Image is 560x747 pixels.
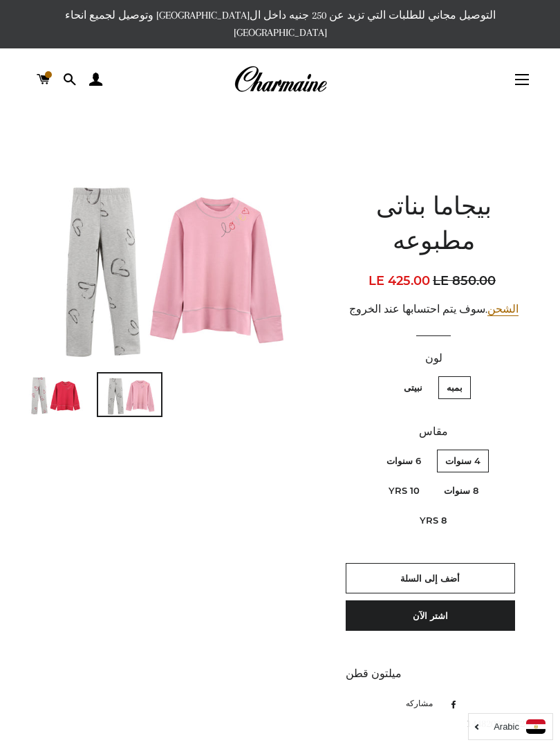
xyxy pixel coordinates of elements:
img: تحميل الصورة في عارض المعرض ، بيجاما بناتى مطبوعه [22,373,85,416]
div: ميلتون قطن [346,665,522,683]
label: 8 سنوات [436,479,487,502]
label: لون [346,350,522,367]
span: LE 425.00 [368,273,430,288]
button: أضف إلى السلة [346,563,515,593]
label: 10 Yrs [380,479,428,502]
label: 8 yrs [411,509,455,532]
label: بمبه [438,376,471,399]
img: Charmaine Egypt [234,64,327,95]
label: مقاس [346,423,522,441]
button: اشتر الآن [346,600,515,631]
div: .سوف يتم احتسابها عند الخروج [346,301,522,318]
label: نبيتى [395,376,431,399]
img: بيجاما بناتى مطبوعه [21,166,315,362]
h1: بيجاما بناتى مطبوعه [346,191,522,261]
label: 6 سنوات [378,450,429,472]
a: الشحن [487,303,519,316]
span: LE 850.00 [433,271,499,290]
i: Arabic [494,722,519,731]
a: Arabic [476,719,545,734]
img: تحميل الصورة في عارض المعرض ، بيجاما بناتى مطبوعه [98,373,161,416]
span: مشاركه [406,697,440,712]
span: أضف إلى السلة [400,573,460,584]
span: 144820300272704 [467,717,539,730]
label: 4 سنوات [437,450,489,472]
